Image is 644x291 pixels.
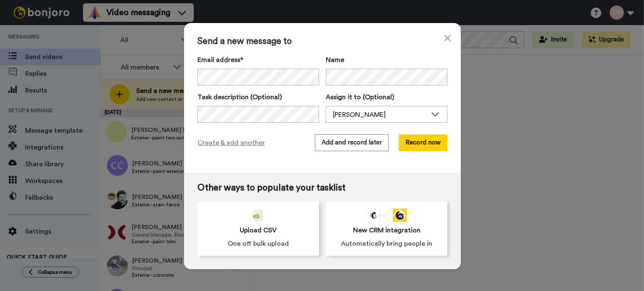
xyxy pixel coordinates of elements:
[228,239,289,249] span: One off bulk upload
[353,225,421,235] span: New CRM integration
[326,55,344,65] span: Name
[197,183,447,193] span: Other ways to populate your tasklist
[315,134,389,151] button: Add and record later
[333,110,427,120] div: [PERSON_NAME]
[197,55,319,65] label: Email address*
[326,92,447,102] label: Assign it to (Optional)
[197,92,319,102] label: Task description (Optional)
[197,36,447,46] span: Send a new message to
[399,134,447,151] button: Record now
[240,225,277,235] span: Upload CSV
[197,138,265,148] span: Create & add another
[253,209,263,222] img: csv-grey.png
[366,209,407,222] div: animation
[341,239,432,249] span: Automatically bring people in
